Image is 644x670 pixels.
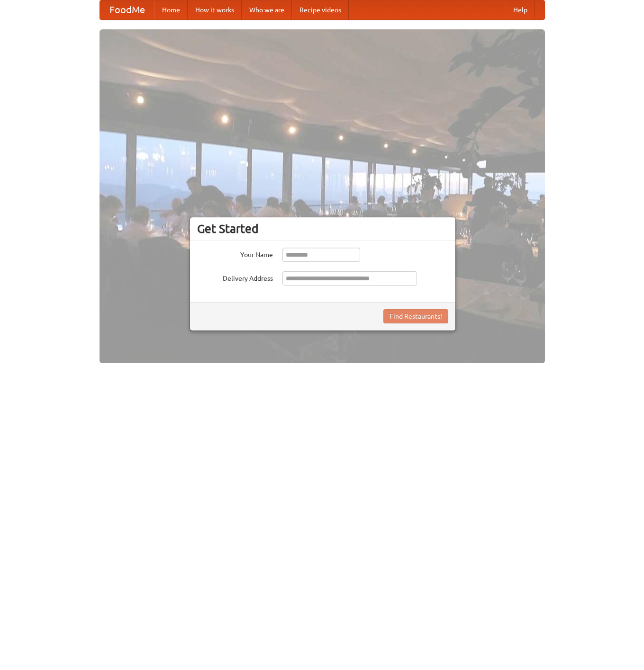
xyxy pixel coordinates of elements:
[292,0,349,19] a: Recipe videos
[197,222,448,236] h3: Get Started
[154,0,188,19] a: Home
[197,248,273,259] label: Your Name
[197,271,273,283] label: Delivery Address
[100,0,154,19] a: FoodMe
[506,0,535,19] a: Help
[188,0,242,19] a: How it works
[242,0,292,19] a: Who we are
[383,309,448,323] button: Find Restaurants!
